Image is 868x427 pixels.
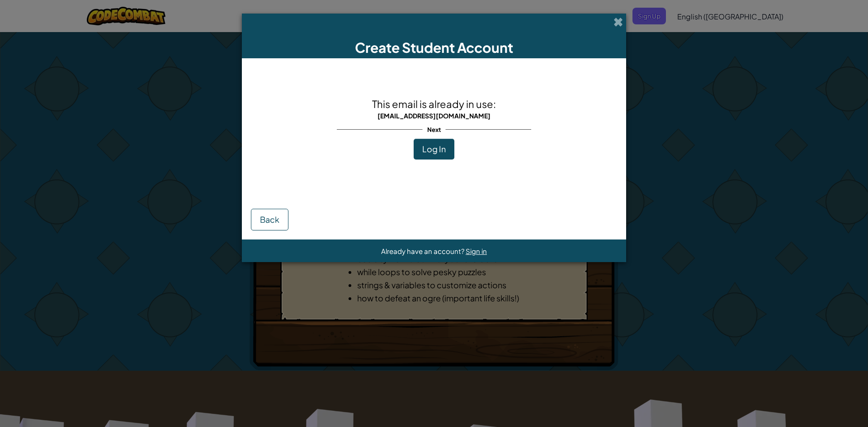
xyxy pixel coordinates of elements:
[260,214,279,225] span: Back
[377,112,491,120] span: [EMAIL_ADDRESS][DOMAIN_NAME]
[372,98,496,110] span: This email is already in use:
[422,144,446,154] span: Log In
[423,123,446,136] span: Next
[466,247,487,255] a: Sign in
[381,247,466,255] span: Already have an account?
[414,139,454,160] button: Log In
[355,39,513,56] span: Create Student Account
[251,209,288,230] button: Back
